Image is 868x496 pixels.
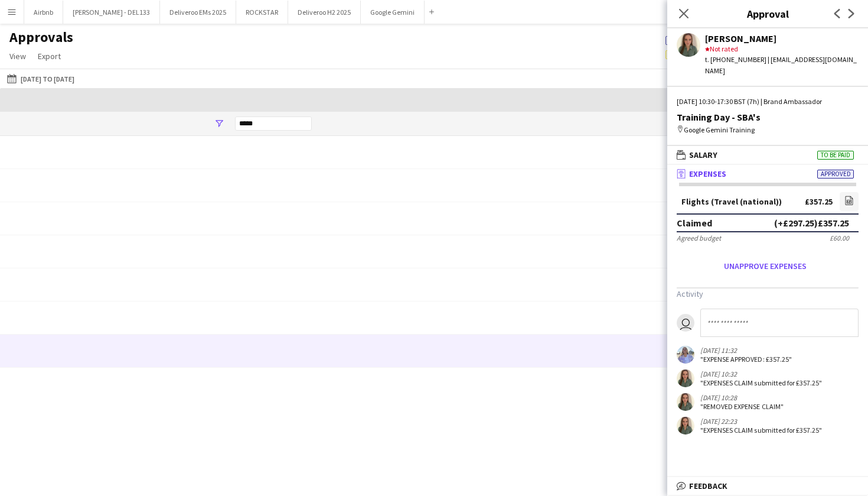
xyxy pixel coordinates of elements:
button: Google Gemini [361,1,425,24]
div: "EXPENSE APPROVED: £357.25" [700,355,792,364]
span: To be paid [817,151,854,160]
div: Google Gemini Training [677,125,859,135]
span: 751 of 1669 [665,34,752,45]
div: [DATE] 10:32 [700,369,822,378]
a: View [5,48,31,64]
mat-expansion-panel-header: ExpensesApproved [667,165,868,183]
div: "EXPENSES CLAIM submitted for £357.25" [700,378,822,387]
h3: Approval [667,6,868,21]
button: Open Filter Menu [214,118,224,129]
div: Training Day - SBA's [677,112,859,122]
app-user-avatar: Lucy Hillier [677,346,694,364]
div: Agreed budget [677,234,721,242]
span: Export [38,51,61,61]
button: Airbnb [24,1,63,24]
button: Deliveroo H2 2025 [288,1,361,24]
div: £60.00 [830,234,849,242]
app-user-avatar: Elizabeth Smethurst [677,369,694,387]
mat-expansion-panel-header: Feedback [667,477,868,495]
div: Not rated [705,44,859,54]
button: Unapprove expenses [677,257,854,275]
div: (+£297.25) £357.25 [774,217,849,229]
a: Export [33,48,66,64]
button: Deliveroo EMs 2025 [160,1,236,24]
app-user-avatar: Elizabeth Smethurst [677,417,694,435]
mat-expansion-panel-header: SalaryTo be paid [667,146,868,164]
div: "REMOVED EXPENSE CLAIM" [700,402,784,411]
button: [PERSON_NAME] - DEL133 [63,1,160,24]
div: "EXPENSES CLAIM submitted for £357.25" [700,426,822,435]
div: t. [PHONE_NUMBER] | [EMAIL_ADDRESS][DOMAIN_NAME] [705,54,859,76]
button: [DATE] to [DATE] [5,72,77,86]
div: Claimed [677,217,712,229]
div: [DATE] 10:28 [700,393,784,402]
div: ExpensesApproved [667,183,868,450]
div: £357.25 [805,197,833,206]
input: Name Filter Input [235,116,312,131]
h3: Activity [677,288,859,299]
div: [DATE] 22:23 [700,417,822,426]
span: Expenses [689,168,726,179]
div: [DATE] 11:32 [700,346,792,355]
span: Salary [689,150,717,160]
button: ROCKSTAR [236,1,288,24]
div: [DATE] 10:30-17:30 BST (7h) | Brand Ambassador [677,96,859,107]
div: Flights (Travel (national)) [681,197,782,206]
div: [PERSON_NAME] [705,33,859,44]
span: Approved [817,170,854,179]
span: Feedback [689,481,727,491]
span: View [9,51,26,61]
span: 61 [665,48,719,59]
app-user-avatar: Elizabeth Smethurst [677,393,694,411]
